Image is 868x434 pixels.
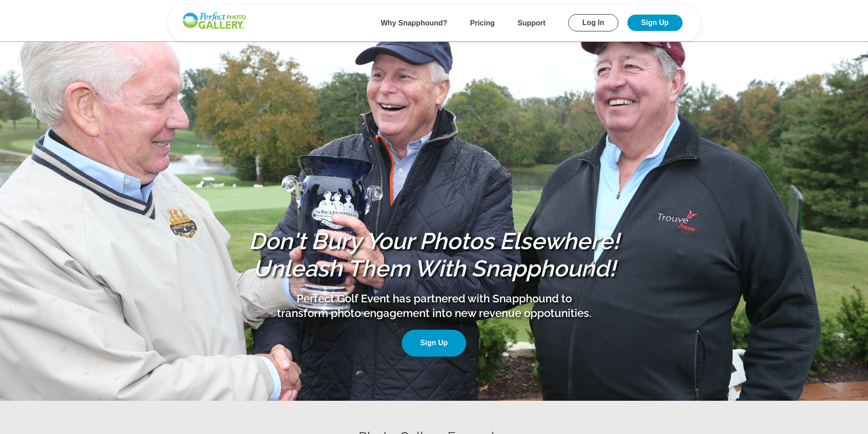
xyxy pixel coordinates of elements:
a: Sign Up [402,330,466,357]
img: Snapphound Logo [181,11,247,30]
a: Sign Up [627,15,682,31]
a: Log In [568,14,618,31]
a: Why Snapphound? [381,19,447,27]
a: Support [518,19,545,27]
p: Perfect Golf Event has partnered with Snapphound to transform photo engagement into new revenue o... [275,291,594,321]
a: Pricing [470,19,495,27]
h1: Don't Bury Your Photos Elsewhere! Unleash Them With Snapphound! [243,228,626,282]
